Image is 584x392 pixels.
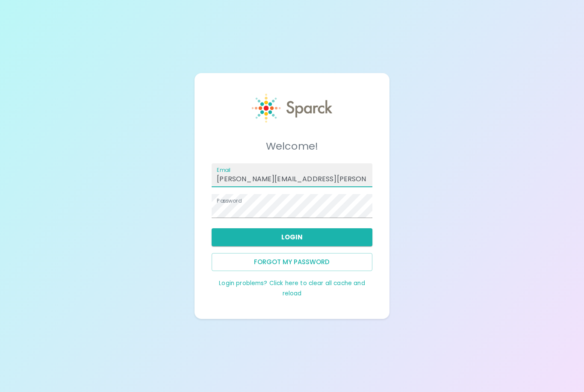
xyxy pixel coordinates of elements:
a: Login problems? Click here to clear all cache and reload [219,279,365,298]
button: Login [212,228,372,246]
button: Forgot my password [212,253,372,271]
img: Sparck logo [252,94,332,123]
label: Password [217,197,242,204]
label: Email [217,166,230,174]
h5: Welcome! [212,139,372,153]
